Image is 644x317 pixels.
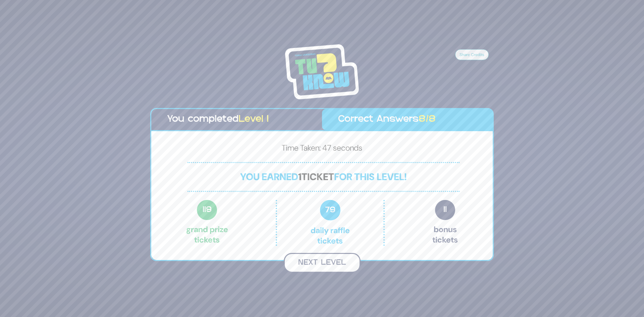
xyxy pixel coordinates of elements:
[186,200,228,246] p: Grand Prize tickets
[338,112,477,127] p: Correct Answers
[435,200,455,220] span: 11
[320,200,340,220] span: 79
[432,200,458,246] p: Bonus tickets
[240,170,407,183] span: You earned for this level!
[291,200,369,246] p: Daily Raffle tickets
[162,142,482,157] p: Time Taken: 47 seconds
[419,115,436,124] span: 8/8
[197,200,217,220] span: 119
[455,49,489,60] button: Share Credits
[284,253,361,273] button: Next Level
[285,44,359,99] img: Tournament Logo
[298,170,302,183] span: 1
[238,115,269,124] span: Level 1
[302,170,334,183] span: ticket
[167,112,306,127] p: You completed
